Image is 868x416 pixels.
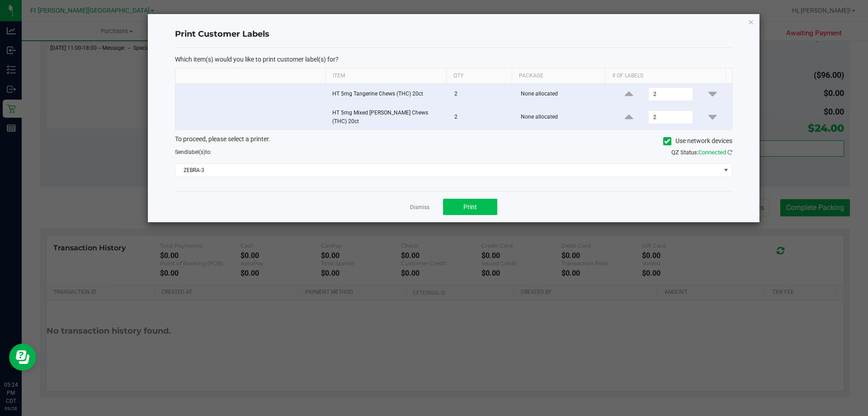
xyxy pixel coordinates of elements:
td: None allocated [515,84,610,105]
th: Package [512,68,605,84]
span: label(s) [187,149,205,155]
td: HT 5mg Tangerine Chews (THC) 20ct [327,84,449,105]
h4: Print Customer Labels [175,29,732,40]
button: Print [443,199,497,215]
span: Send to: [175,149,212,155]
td: None allocated [515,105,610,129]
th: Qty [446,68,512,84]
span: Print [463,203,477,210]
span: ZEBRA-3 [175,164,721,177]
span: QZ Status: [671,149,732,156]
div: To proceed, please select a printer. [168,134,739,148]
th: # of labels [605,68,726,84]
a: Dismiss [410,204,429,211]
td: 2 [449,105,515,129]
th: Item [325,68,446,84]
p: Which item(s) would you like to print customer label(s) for? [175,55,732,63]
td: HT 5mg Mixed [PERSON_NAME] Chews (THC) 20ct [327,105,449,129]
iframe: Resource center [9,344,36,371]
label: Use network devices [663,136,732,146]
span: Connected [698,149,726,156]
td: 2 [449,84,515,105]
